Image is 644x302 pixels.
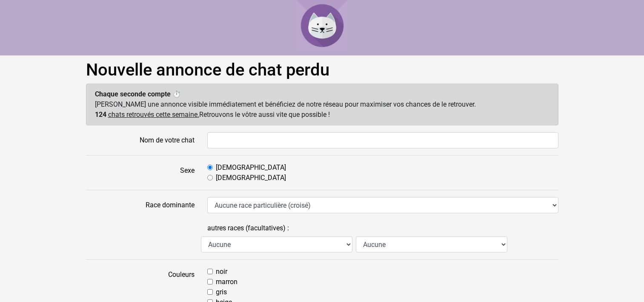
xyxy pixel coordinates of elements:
label: Race dominante [80,197,201,213]
div: [PERSON_NAME] une annonce visible immédiatement et bénéficiez de notre réseau pour maximiser vos ... [86,84,558,125]
label: marron [216,277,238,287]
label: autres races (facultatives) : [207,220,289,236]
label: [DEMOGRAPHIC_DATA] [216,163,286,173]
label: Nom de votre chat [80,132,201,148]
label: [DEMOGRAPHIC_DATA] [216,173,286,183]
u: chats retrouvés cette semaine. [108,110,199,119]
strong: Chaque seconde compte ⏱️ [95,90,181,98]
label: Sexe [80,163,201,183]
span: 124 [95,110,106,119]
h1: Nouvelle annonce de chat perdu [86,60,558,80]
input: [DEMOGRAPHIC_DATA] [207,175,213,180]
input: [DEMOGRAPHIC_DATA] [207,165,213,170]
label: gris [216,287,227,297]
label: noir [216,267,227,277]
